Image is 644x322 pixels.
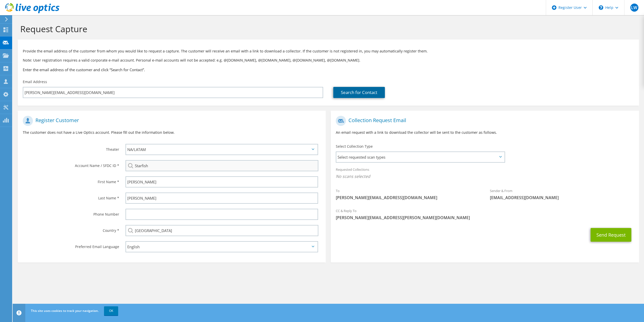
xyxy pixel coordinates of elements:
[331,185,485,203] div: To
[23,144,119,152] label: Theater
[336,130,634,135] p: An email request with a link to download the collector will be sent to the customer as follows.
[333,87,385,98] a: Search for Contact
[599,5,603,10] svg: \n
[23,193,119,201] label: Last Name *
[23,160,119,168] label: Account Name / SFDC ID *
[23,58,634,63] p: Note: User registration requires a valid corporate e-mail account. Personal e-mail accounts will ...
[331,205,639,223] div: CC & Reply To
[23,79,47,84] label: Email Address
[20,24,634,34] h1: Request Capture
[336,116,631,126] h1: Collection Request Email
[336,215,634,220] span: [PERSON_NAME][EMAIL_ADDRESS][PERSON_NAME][DOMAIN_NAME]
[23,176,119,184] label: First Name *
[104,306,118,315] a: OK
[23,209,119,217] label: Phone Number
[31,309,99,313] span: This site uses cookies to track your navigation.
[336,174,634,179] span: No scans selected
[336,195,480,200] span: [PERSON_NAME][EMAIL_ADDRESS][DOMAIN_NAME]
[23,67,634,72] h3: Enter the email address of the customer and click “Search for Contact”.
[485,185,639,203] div: Sender & From
[23,116,318,126] h1: Register Customer
[331,164,639,183] div: Requested Collections
[630,4,638,12] span: LW
[336,152,504,162] span: Select requested scan types
[23,48,634,54] p: Provide the email address of the customer from whom you would like to request a capture. The cust...
[23,130,321,135] p: The customer does not have a Live Optics account. Please fill out the information below.
[336,144,373,149] label: Select Collection Type
[591,228,631,242] button: Send Request
[23,241,119,249] label: Preferred Email Language
[23,225,119,233] label: Country *
[490,195,634,200] span: [EMAIL_ADDRESS][DOMAIN_NAME]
